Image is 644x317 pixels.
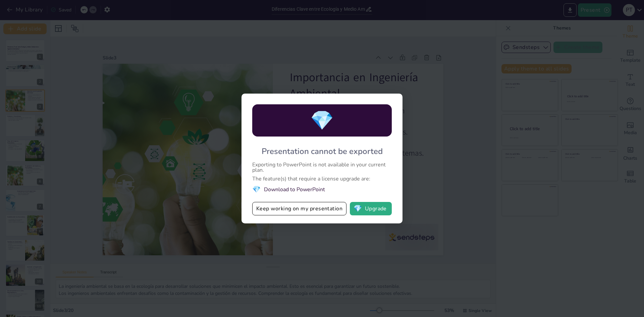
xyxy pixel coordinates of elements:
div: Presentation cannot be exported [262,146,383,157]
li: Download to PowerPoint [252,185,392,194]
div: Exporting to PowerPoint is not available in your current plan. [252,162,392,173]
span: diamond [310,108,334,134]
div: The feature(s) that require a license upgrade are: [252,176,392,181]
button: diamondUpgrade [350,202,392,215]
button: Keep working on my presentation [252,202,346,215]
span: diamond [252,185,261,194]
span: diamond [354,205,362,212]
